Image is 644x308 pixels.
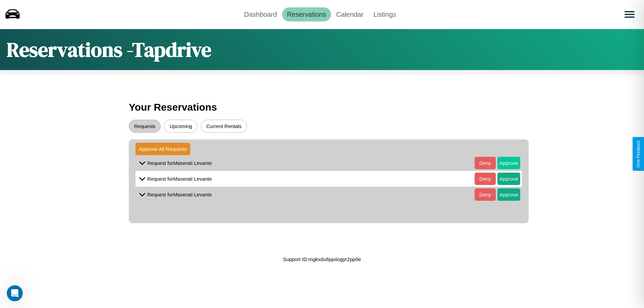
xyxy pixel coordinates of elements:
h3: Your Reservations [129,98,515,116]
button: Approve [497,188,520,201]
p: Support ID: mgkxdu6pp4ogyr2pp0e [283,255,361,264]
h1: Reservations - Tapdrive [7,36,211,63]
div: Give Feedback [636,140,641,168]
button: Current Rentals [201,120,247,133]
button: Deny [475,173,496,185]
p: Request for Maserati Levante [147,159,212,168]
p: Request for Maserati Levante [147,190,212,199]
button: Requests [129,120,161,133]
button: Deny [475,188,496,201]
a: Calendar [331,7,368,21]
a: Dashboard [239,7,282,21]
button: Approve [497,173,520,185]
button: Upcoming [164,120,198,133]
a: Listings [368,7,401,21]
button: Approve All Requests [136,143,190,155]
button: Approve [497,157,520,169]
p: Request for Maserati Levante [147,174,212,183]
button: Open menu [620,5,639,24]
iframe: Intercom live chat [7,285,23,301]
a: Reservations [282,7,331,21]
button: Deny [475,157,496,169]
